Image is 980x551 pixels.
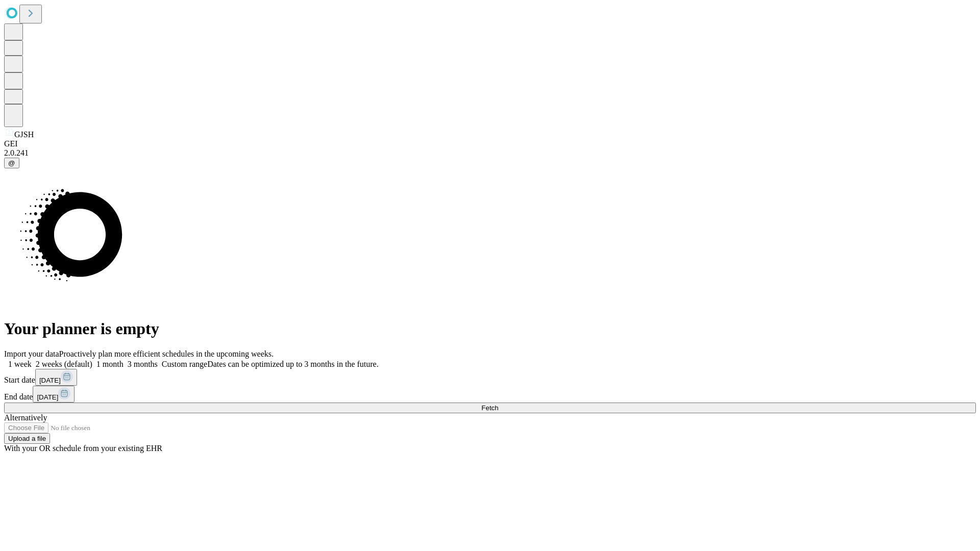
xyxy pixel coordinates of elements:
button: Fetch [4,403,976,413]
div: GEI [4,139,976,148]
span: @ [8,159,15,167]
span: [DATE] [37,393,58,401]
button: Upload a file [4,433,50,444]
span: 2 weeks (default) [36,360,92,368]
span: Fetch [481,404,498,412]
span: 1 week [8,360,32,368]
span: Import your data [4,349,59,358]
button: @ [4,158,19,168]
span: Alternatively [4,413,47,422]
span: 1 month [96,360,124,368]
div: 2.0.241 [4,148,976,158]
span: Proactively plan more efficient schedules in the upcoming weeks. [59,349,274,358]
button: [DATE] [35,369,77,386]
span: GJSH [14,130,34,139]
div: End date [4,386,976,403]
span: 3 months [128,360,158,368]
button: [DATE] [33,386,75,403]
h1: Your planner is empty [4,319,976,338]
span: Custom range [162,360,207,368]
span: [DATE] [39,377,61,384]
span: With your OR schedule from your existing EHR [4,444,162,453]
span: Dates can be optimized up to 3 months in the future. [207,360,378,368]
div: Start date [4,369,976,386]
